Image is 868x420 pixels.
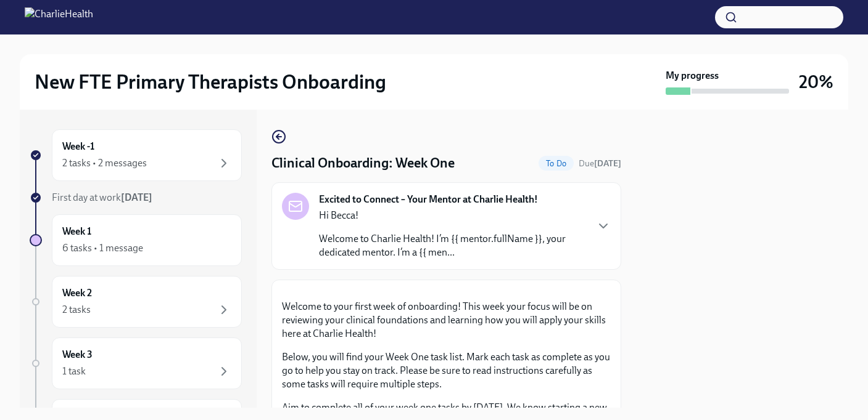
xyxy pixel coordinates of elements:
[319,232,586,259] p: Welcome to Charlie Health! I’m {{ mentor.fullName }}, your dedicated mentor. I’m a {{ men...
[62,225,91,238] h6: Week 1
[62,140,94,153] h6: Week -1
[62,241,143,255] div: 6 tasks • 1 message
[62,365,86,378] div: 1 task
[30,214,242,266] a: Week 16 tasks • 1 message
[30,129,242,181] a: Week -12 tasks • 2 messages
[271,154,455,172] h4: Clinical Onboarding: Week One
[594,158,621,169] strong: [DATE]
[319,209,586,222] p: Hi Becca!
[62,348,93,361] h6: Week 3
[25,7,93,27] img: CharlieHealth
[121,192,152,203] strong: [DATE]
[799,71,833,93] h3: 20%
[579,158,621,169] span: Due
[282,300,611,341] p: Welcome to your first week of onboarding! This week your focus will be on reviewing your clinical...
[579,158,621,169] span: August 31st, 2025 10:00
[30,276,242,328] a: Week 22 tasks
[35,70,386,94] h2: New FTE Primary Therapists Onboarding
[62,303,91,317] div: 2 tasks
[30,337,242,389] a: Week 31 task
[282,350,611,391] p: Below, you will find your Week One task list. Mark each task as complete as you go to help you st...
[319,193,538,206] strong: Excited to Connect – Your Mentor at Charlie Health!
[62,156,147,170] div: 2 tasks • 2 messages
[539,159,574,168] span: To Do
[666,69,719,83] strong: My progress
[52,192,152,203] span: First day at work
[62,286,92,300] h6: Week 2
[30,191,242,204] a: First day at work[DATE]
